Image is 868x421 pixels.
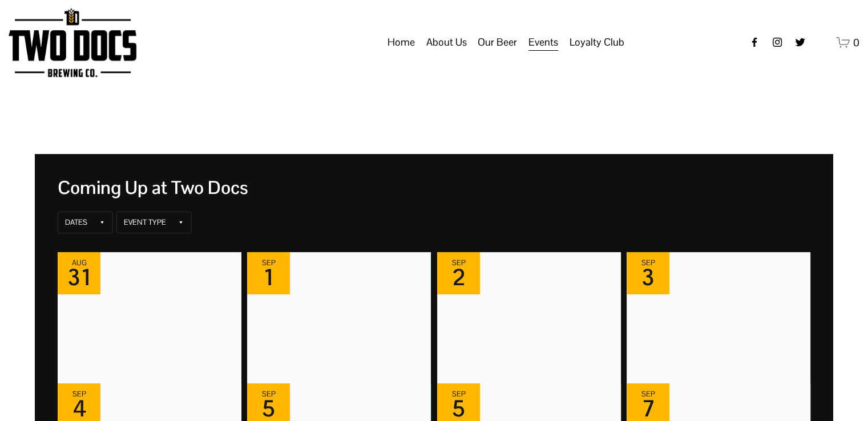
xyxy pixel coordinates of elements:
div: Event date: September 02 [437,252,480,294]
span: Events [528,33,558,52]
div: Coming Up at Two Docs [58,177,811,199]
div: 2 [449,267,469,288]
a: Facebook [749,37,760,48]
a: instagram-unauth [772,37,783,48]
div: Sep [449,259,469,267]
div: 4 [69,398,89,419]
div: 3 [638,267,658,288]
div: Sep [638,259,658,267]
a: folder dropdown [478,31,517,53]
span: 0 [853,36,859,49]
div: Aug [67,259,91,267]
span: About Us [426,33,467,52]
div: Sep [259,390,278,398]
div: Sep [69,390,89,398]
div: Event Type [124,218,166,227]
div: 1 [259,267,278,288]
a: folder dropdown [528,31,558,53]
div: 5 [449,398,469,419]
div: Event date: September 01 [247,252,290,294]
div: Sep [449,390,469,398]
div: Event date: September 03 [627,252,669,294]
a: folder dropdown [426,31,467,53]
a: twitter-unauth [794,37,806,48]
div: Event date: August 31 [58,252,100,294]
div: Sep [638,390,658,398]
span: Loyalty Club [570,33,624,52]
div: 31 [67,267,91,288]
a: folder dropdown [570,31,624,53]
div: 7 [638,398,658,419]
div: Dates [65,218,87,227]
a: Home [387,31,415,53]
span: Our Beer [478,33,517,52]
img: Two Docs Brewing Co. [9,8,136,77]
a: 0 items in cart [836,35,859,50]
div: 5 [259,398,278,419]
div: Sep [259,259,278,267]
